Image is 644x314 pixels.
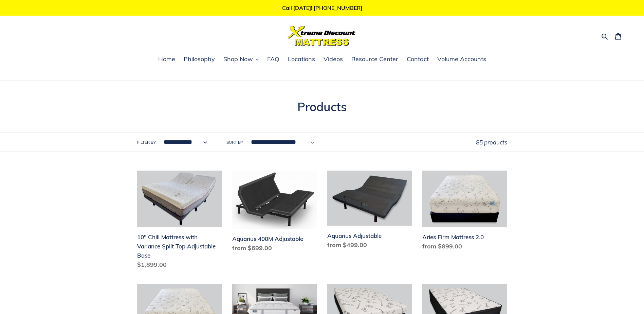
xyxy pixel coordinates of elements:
a: 10" Chill Mattress with Variance Split Top Adjustable Base [137,171,222,272]
span: Contact [407,55,429,63]
span: Home [158,55,175,63]
span: Products [297,99,347,114]
button: Shop Now [220,54,262,65]
span: Videos [324,55,343,63]
span: FAQ [267,55,279,63]
a: Locations [284,54,318,65]
a: Home [155,54,179,65]
a: Aquarius 400M Adjustable [232,171,317,255]
a: Volume Accounts [434,54,490,65]
a: Contact [403,54,432,65]
a: Philosophy [180,54,218,65]
span: Volume Accounts [437,55,486,63]
span: Locations [288,55,315,63]
img: Xtreme Discount Mattress [288,26,356,46]
label: Filter by [137,139,156,145]
a: Aquarius Adjustable [327,171,412,252]
span: Shop Now [223,55,253,63]
span: Philosophy [184,55,215,63]
a: Resource Center [348,54,402,65]
a: Aries Firm Mattress 2.0 [422,171,507,254]
span: Resource Center [351,55,398,63]
label: Sort by [226,139,243,145]
a: Videos [320,54,346,65]
a: FAQ [264,54,283,65]
span: 85 products [476,139,507,146]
